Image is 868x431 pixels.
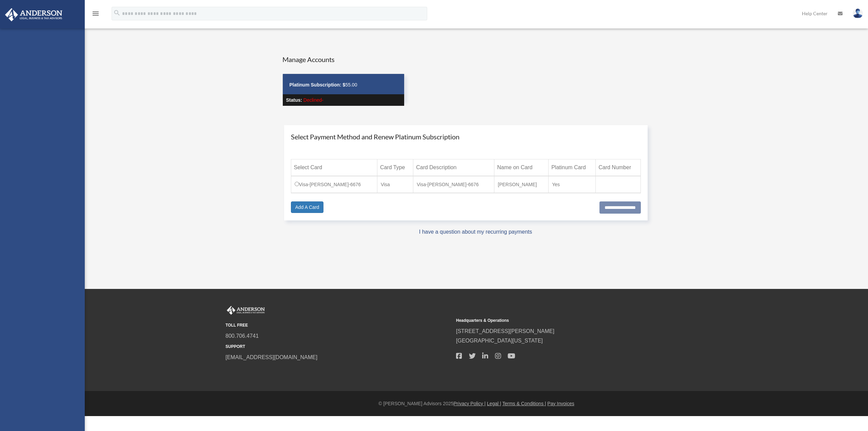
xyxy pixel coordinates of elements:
a: Add A Card [291,201,324,213]
a: [STREET_ADDRESS][PERSON_NAME] [456,328,554,334]
th: Name on Card [494,159,549,176]
h4: Manage Accounts [282,55,405,64]
a: Legal | [487,401,501,406]
th: Select Card [291,159,377,176]
a: Terms & Conditions | [502,401,546,406]
a: [GEOGRAPHIC_DATA][US_STATE] [456,338,543,344]
th: Platinum Card [549,159,596,176]
p: 55.00 [290,81,397,89]
td: Visa-[PERSON_NAME]-6676 [413,176,494,193]
small: SUPPORT [225,343,451,350]
a: I have a question about my recurring payments [419,229,532,235]
td: Visa-[PERSON_NAME]-6676 [291,176,377,193]
img: Anderson Advisors Platinum Portal [225,306,266,315]
a: Pay Invoices [547,401,574,406]
img: Anderson Advisors Platinum Portal [3,8,64,21]
th: Card Number [596,159,641,176]
span: Declined- [303,97,323,103]
td: Visa [377,176,413,193]
a: 800.706.4741 [225,333,259,339]
td: Yes [549,176,596,193]
small: Headquarters & Operations [456,317,682,324]
h4: Select Payment Method and Renew Platinum Subscription [291,132,641,141]
th: Card Description [413,159,494,176]
a: [EMAIL_ADDRESS][DOMAIN_NAME] [225,354,317,360]
td: [PERSON_NAME] [494,176,549,193]
strong: Status: [286,97,302,103]
strong: Platinum Subscription: $ [290,82,346,87]
div: © [PERSON_NAME] Advisors 2025 [85,399,868,408]
i: menu [92,9,100,18]
th: Card Type [377,159,413,176]
a: menu [92,12,100,18]
i: search [113,9,121,17]
small: TOLL FREE [225,322,451,329]
a: Privacy Policy | [454,401,486,406]
img: User Pic [853,8,863,18]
